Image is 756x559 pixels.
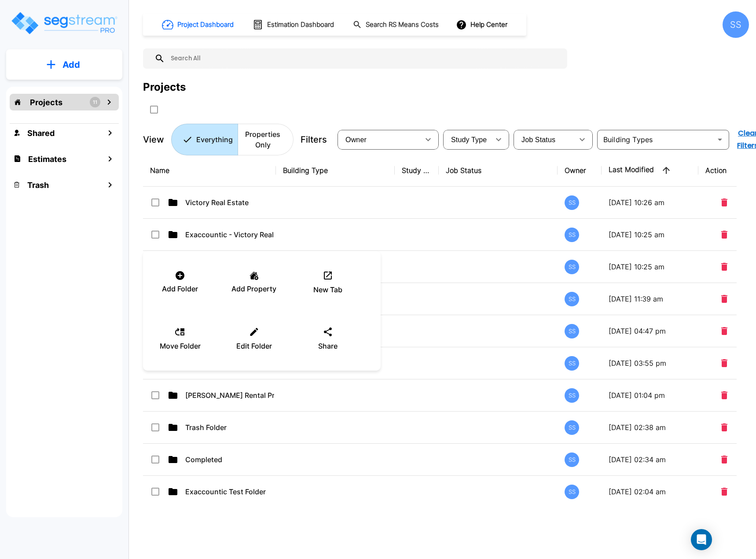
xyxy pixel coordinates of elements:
p: Edit Folder [236,341,272,351]
div: Open Intercom Messenger [691,529,712,550]
p: Share [318,341,338,351]
p: Move Folder [160,341,201,351]
p: Add Folder [162,283,198,294]
p: Add Property [231,283,276,294]
p: New Tab [313,284,342,295]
